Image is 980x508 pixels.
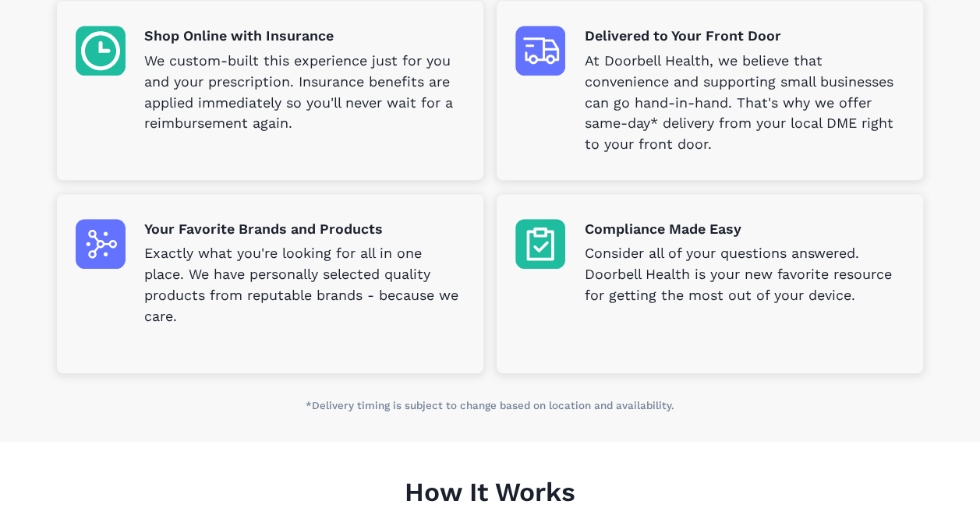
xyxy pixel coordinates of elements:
[76,26,126,76] img: Shop Online with Insurance icon
[144,219,465,240] p: Your Favorite Brands and Products
[144,243,465,327] p: Exactly what you're looking for all in one place. We have personally selected quality products fr...
[144,26,465,47] p: Shop Online with Insurance
[76,219,126,269] img: Your Favorite Brands and Products icon
[584,243,904,306] p: Consider all of your questions answered. Doorbell Health is your new favorite resource for gettin...
[144,51,465,135] p: We custom-built this experience just for you and your prescription. Insurance benefits are applie...
[57,398,923,414] p: *Delivery timing is subject to change based on location and availability.
[515,219,565,269] img: Compliance Made Easy icon
[515,26,565,76] img: Delivered to Your Front Door icon
[584,26,904,47] p: Delivered to Your Front Door
[584,51,904,155] p: At Doorbell Health, we believe that convenience and supporting small businesses can go hand-in-ha...
[584,219,904,240] p: Compliance Made Easy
